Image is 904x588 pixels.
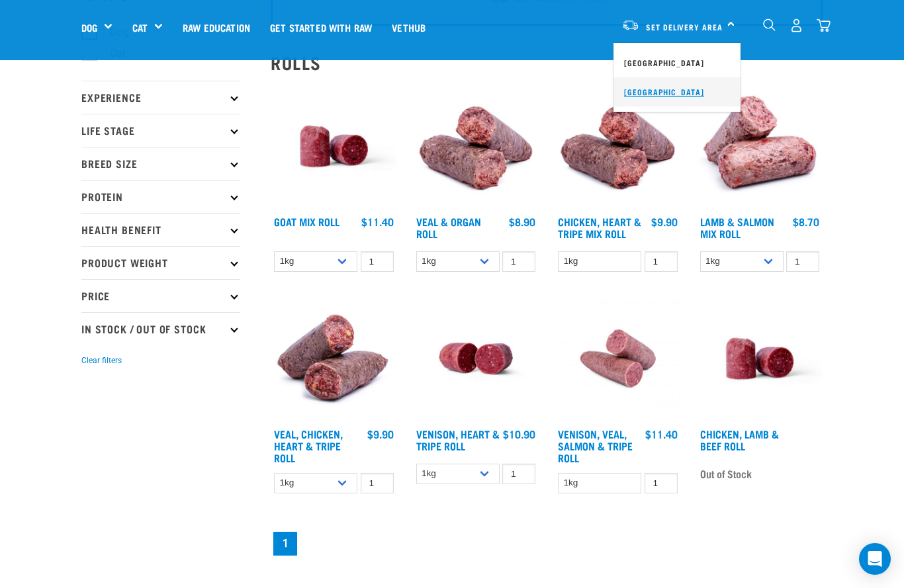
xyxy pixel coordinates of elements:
input: 1 [786,251,819,272]
img: Venison Veal Salmon Tripe 1651 [555,296,681,422]
a: Goat Mix Roll [274,218,339,224]
img: Raw Essentials Chicken Lamb Beef Bulk Minced Raw Dog Food Roll Unwrapped [697,296,823,422]
div: $8.90 [509,216,535,228]
p: Health Benefit [81,213,240,246]
button: Clear filters [81,355,122,366]
a: Venison, Heart & Tripe Roll [416,431,500,448]
img: Raw Essentials Venison Heart & Tripe Hypoallergenic Raw Pet Food Bulk Roll Unwrapped [413,296,539,422]
a: [GEOGRAPHIC_DATA] [613,48,741,77]
div: $9.90 [367,428,394,440]
p: Price [81,279,240,312]
div: $11.40 [645,428,678,440]
a: Chicken, Lamb & Beef Roll [700,431,779,448]
a: Veal & Organ Roll [416,218,481,236]
input: 1 [645,473,678,493]
a: Page 1 [273,532,297,556]
a: Get started with Raw [260,1,382,54]
img: Raw Essentials Chicken Lamb Beef Bulk Minced Raw Dog Food Roll Unwrapped [271,83,397,210]
a: Dog [81,20,97,35]
a: Venison, Veal, Salmon & Tripe Roll [558,431,633,460]
input: 1 [361,473,394,493]
p: Experience [81,81,240,114]
a: Chicken, Heart & Tripe Mix Roll [558,218,641,236]
p: Breed Size [81,147,240,180]
p: In Stock / Out Of Stock [81,312,240,345]
p: Life Stage [81,114,240,147]
a: Vethub [382,1,435,54]
input: 1 [361,251,394,272]
input: 1 [645,251,678,272]
img: Veal Organ Mix Roll 01 [413,83,539,210]
input: 1 [502,464,535,484]
a: Lamb & Salmon Mix Roll [700,218,774,236]
input: 1 [502,251,535,272]
img: van-moving.png [621,19,639,31]
img: 1261 Lamb Salmon Roll 01 [697,83,823,210]
img: Chicken Heart Tripe Roll 01 [555,83,681,210]
p: Product Weight [81,246,240,279]
img: home-icon@2x.png [817,19,831,32]
div: $8.70 [793,216,819,228]
a: Veal, Chicken, Heart & Tripe Roll [274,431,343,460]
div: Open Intercom Messenger [859,543,891,575]
a: Cat [132,20,148,35]
img: 1263 Chicken Organ Roll 02 [271,296,397,422]
a: Raw Education [173,1,260,54]
h2: Rolls [271,52,823,73]
img: user.png [790,19,803,32]
span: Set Delivery Area [646,24,723,29]
img: home-icon-1@2x.png [763,19,776,31]
div: $9.90 [651,216,678,228]
nav: pagination [271,529,823,558]
span: Out of Stock [700,464,752,483]
a: [GEOGRAPHIC_DATA] [613,77,741,106]
div: $10.90 [503,428,535,440]
p: Protein [81,180,240,213]
div: $11.40 [361,216,394,228]
label: Cat [89,45,131,62]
